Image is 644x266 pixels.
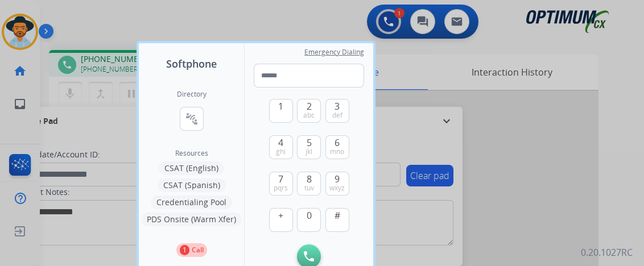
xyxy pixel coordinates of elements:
button: CSAT (Spanish) [158,178,226,192]
span: abc [303,111,315,120]
button: 6mno [325,135,349,159]
button: CSAT (English) [159,161,224,175]
h2: Directory [177,90,207,99]
p: Call [192,245,204,255]
button: Credentialing Pool [151,196,232,209]
span: + [278,209,283,222]
p: 0.20.1027RC [581,246,633,259]
img: call-button [304,251,314,261]
span: 7 [278,172,283,186]
span: def [332,111,342,120]
button: + [269,208,293,232]
span: 3 [335,99,340,113]
button: 5jkl [297,135,321,159]
span: 6 [335,136,340,149]
button: 9wxyz [325,172,349,196]
button: 0 [297,208,321,232]
span: 0 [307,209,312,222]
span: 5 [307,136,312,149]
span: 1 [278,99,283,113]
span: 2 [307,99,312,113]
span: 8 [307,172,312,186]
button: 3def [325,99,349,123]
span: mno [330,147,344,156]
p: 1 [180,245,189,255]
span: pqrs [274,184,288,193]
button: # [325,208,349,232]
button: PDS Onsite (Warm Xfer) [141,213,242,226]
span: ghi [276,147,286,156]
button: 1Call [176,243,207,257]
button: 8tuv [297,172,321,196]
span: tuv [304,184,314,193]
span: Resources [175,149,208,158]
button: 2abc [297,99,321,123]
span: 4 [278,136,283,149]
span: Softphone [166,56,217,72]
span: # [335,209,340,222]
button: 4ghi [269,135,293,159]
span: wxyz [329,184,345,193]
button: 7pqrs [269,172,293,196]
mat-icon: connect_without_contact [185,112,199,126]
span: 9 [335,172,340,186]
span: jkl [306,147,312,156]
button: 1 [269,99,293,123]
span: Emergency Dialing [304,48,364,57]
